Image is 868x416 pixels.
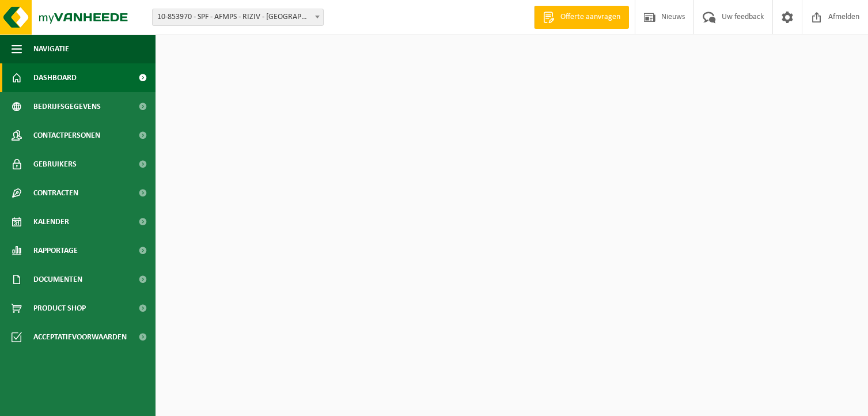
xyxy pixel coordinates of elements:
span: 10-853970 - SPF - AFMPS - RIZIV - BRUXELLES [153,9,323,25]
span: Contracten [33,179,78,207]
span: Rapportage [33,236,78,265]
span: Kalender [33,207,69,236]
span: Offerte aanvragen [558,12,623,23]
span: Navigatie [33,35,69,63]
span: Product Shop [33,294,86,323]
span: Bedrijfsgegevens [33,92,101,121]
span: Documenten [33,265,82,294]
span: Acceptatievoorwaarden [33,323,127,351]
span: Gebruikers [33,150,77,179]
a: Offerte aanvragen [534,6,629,29]
span: Dashboard [33,63,77,92]
span: 10-853970 - SPF - AFMPS - RIZIV - BRUXELLES [152,9,324,26]
span: Contactpersonen [33,121,100,150]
